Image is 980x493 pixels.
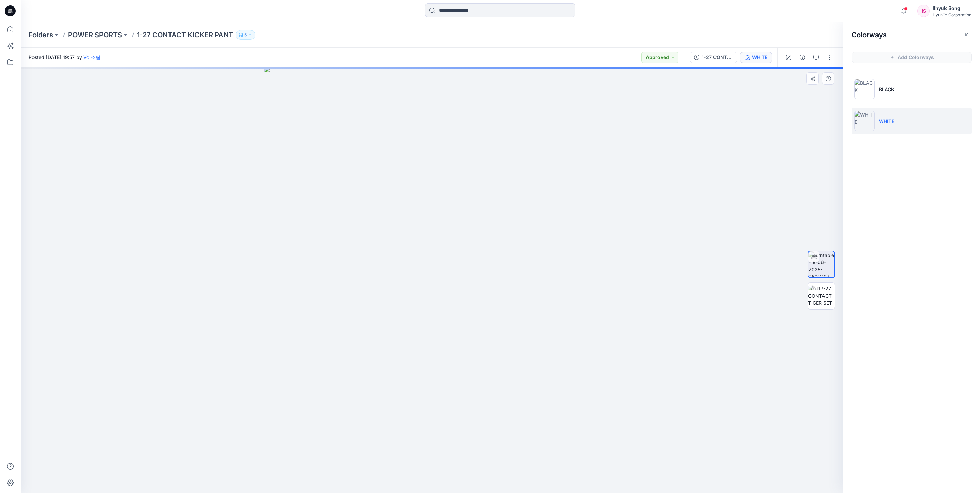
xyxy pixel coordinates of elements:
[933,12,971,17] div: Hyunjin Corporation
[752,54,767,61] div: WHITE
[854,111,875,131] img: WHITE
[797,52,808,63] button: Details
[854,79,875,99] img: BLACK
[137,30,233,40] p: 1-27 CONTACT KICKER PANT
[808,285,835,306] img: 1J1P-27 CONTACT TIGER SET
[83,54,100,60] a: Vd 소팀
[852,31,887,39] h2: Colorways
[29,54,100,61] span: Posted [DATE] 19:57 by
[244,31,247,39] p: 5
[933,4,971,12] div: Ilhyuk Song
[68,30,122,40] a: POWER SPORTS
[808,251,834,277] img: turntable-19-06-2025-06:24:07
[879,118,894,125] p: WHITE
[702,54,733,61] div: 1-27 CONTACT TIGER JERSEY
[29,30,53,40] a: Folders
[690,52,737,63] button: 1-27 CONTACT TIGER JERSEY
[740,52,772,63] button: WHITE
[879,86,895,93] p: BLACK
[917,5,930,17] div: IS
[236,30,255,40] button: 5
[264,67,600,493] img: eyJhbGciOiJIUzI1NiIsImtpZCI6IjAiLCJzbHQiOiJzZXMiLCJ0eXAiOiJKV1QifQ.eyJkYXRhIjp7InR5cGUiOiJzdG9yYW...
